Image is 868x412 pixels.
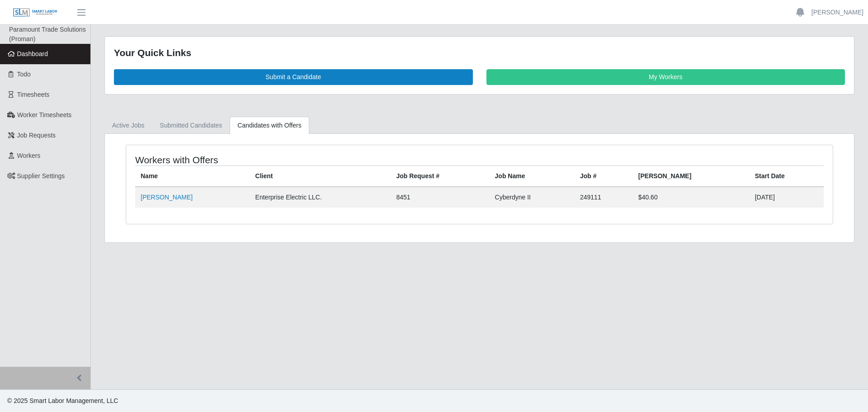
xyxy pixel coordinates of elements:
span: Timesheets [17,91,50,98]
span: Workers [17,152,41,159]
th: Client [250,166,391,187]
a: [PERSON_NAME] [141,194,193,201]
span: Job Requests [17,132,56,139]
td: 8451 [391,187,489,208]
td: Cyberdyne II [490,187,575,208]
td: Enterprise Electric LLC. [250,187,391,208]
span: Supplier Settings [17,172,65,180]
a: My Workers [486,69,845,85]
th: Name [135,166,250,187]
a: Submitted Candidates [152,117,230,134]
th: Start Date [750,166,824,187]
td: 249111 [575,187,633,208]
th: Job Name [490,166,575,187]
span: © 2025 Smart Labor Management, LLC [7,397,118,404]
span: Dashboard [17,50,48,57]
span: Worker Timesheets [17,111,71,118]
a: Submit a Candidate [114,69,473,85]
img: SLM Logo [13,8,58,18]
a: [PERSON_NAME] [811,8,863,17]
th: Job # [575,166,633,187]
td: [DATE] [750,187,824,208]
th: Job Request # [391,166,489,187]
a: Candidates with Offers [230,117,309,134]
h4: Workers with Offers [135,154,414,166]
a: Active Jobs [104,117,152,134]
span: Todo [17,71,31,78]
td: $40.60 [633,187,750,208]
span: Paramount Trade Solutions (Proman) [9,26,86,43]
div: Your Quick Links [114,46,845,60]
th: [PERSON_NAME] [633,166,750,187]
